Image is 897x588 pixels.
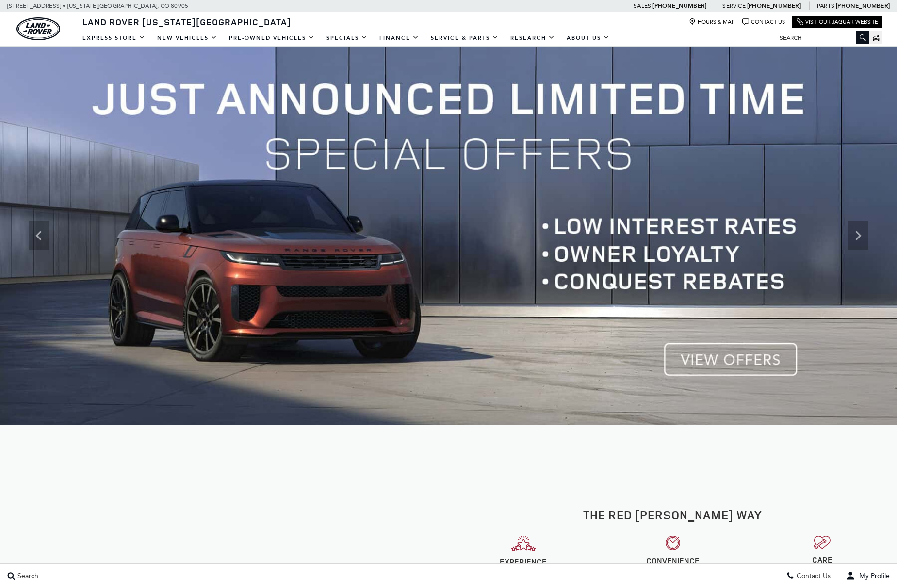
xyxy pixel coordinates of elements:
span: Parts [817,2,834,9]
a: Contact Us [742,18,785,26]
h2: The Red [PERSON_NAME] Way [456,509,890,521]
a: Finance [374,30,425,47]
a: EXPRESS STORE [77,30,151,47]
span: Sales [634,2,651,9]
a: [PHONE_NUMBER] [836,2,890,10]
span: My Profile [855,572,890,580]
input: Search [772,32,869,44]
a: [STREET_ADDRESS] • [US_STATE][GEOGRAPHIC_DATA], CO 80905 [7,2,188,9]
a: [PHONE_NUMBER] [747,2,801,10]
a: Research [505,30,561,47]
span: Contact Us [794,572,831,580]
img: Land Rover [16,17,60,40]
nav: Main Navigation [77,30,616,47]
a: About Us [561,30,616,47]
a: Hours & Map [689,18,735,26]
a: [PHONE_NUMBER] [652,2,706,10]
span: Land Rover [US_STATE][GEOGRAPHIC_DATA] [82,16,291,28]
span: Service [722,2,745,9]
strong: CONVENIENCE [646,556,700,566]
a: land-rover [16,17,60,40]
strong: EXPERIENCE [500,556,547,567]
a: New Vehicles [151,30,223,47]
strong: CARE [812,555,832,565]
a: Specials [321,30,374,47]
a: Land Rover [US_STATE][GEOGRAPHIC_DATA] [77,16,297,28]
button: user-profile-menu [838,564,897,588]
a: Pre-Owned Vehicles [223,30,321,47]
a: Service & Parts [425,30,505,47]
a: Visit Our Jaguar Website [797,18,878,26]
span: Search [15,572,38,580]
